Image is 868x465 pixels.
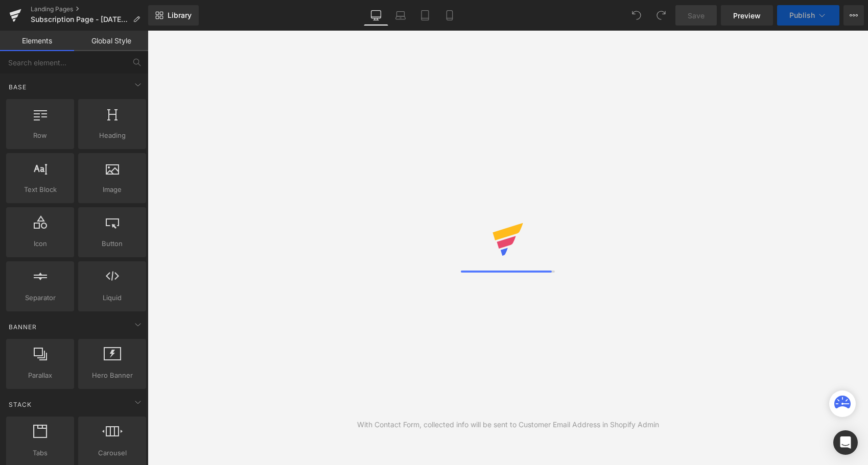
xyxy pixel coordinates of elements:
span: Button [81,238,143,249]
span: Image [81,184,143,195]
span: Carousel [81,448,143,458]
button: Publish [777,5,839,26]
span: Banner [8,322,38,332]
span: Heading [81,130,143,141]
a: New Library [148,5,199,26]
button: Undo [626,5,647,26]
span: Tabs [9,448,71,458]
span: Parallax [9,370,71,381]
a: Desktop [364,5,388,26]
span: Text Block [9,184,71,195]
span: Hero Banner [81,370,143,381]
a: Mobile [437,5,462,26]
span: Stack [8,400,33,409]
span: Subscription Page - [DATE] 08:46:07 [31,15,129,23]
a: Landing Pages [31,5,148,13]
a: Laptop [388,5,413,26]
span: Row [9,130,71,141]
span: Publish [789,11,815,19]
span: Preview [733,10,761,21]
div: Open Intercom Messenger [833,430,858,455]
button: Redo [651,5,671,26]
button: More [843,5,864,26]
span: Save [688,10,705,21]
span: Library [168,11,192,20]
a: Preview [721,5,773,26]
span: Separator [9,292,71,303]
a: Global Style [74,31,148,51]
span: Icon [9,238,71,249]
div: With Contact Form, collected info will be sent to Customer Email Address in Shopify Admin [357,419,659,430]
span: Liquid [81,292,143,303]
a: Tablet [413,5,437,26]
span: Base [8,82,28,92]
